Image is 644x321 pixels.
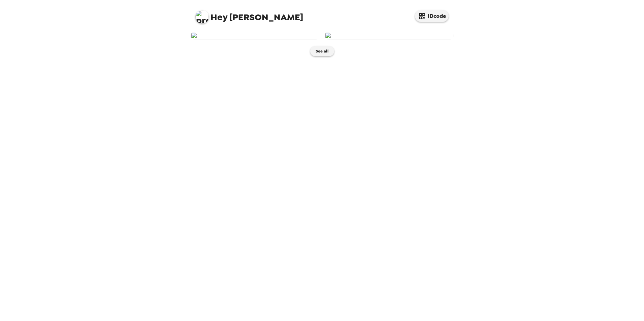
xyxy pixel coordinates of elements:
img: user-276687 [191,32,319,39]
img: user-276565 [325,32,453,39]
button: IDcode [415,10,449,22]
button: See all [310,46,334,56]
span: Hey [211,11,227,23]
span: [PERSON_NAME] [195,7,303,22]
img: profile pic [195,10,209,24]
